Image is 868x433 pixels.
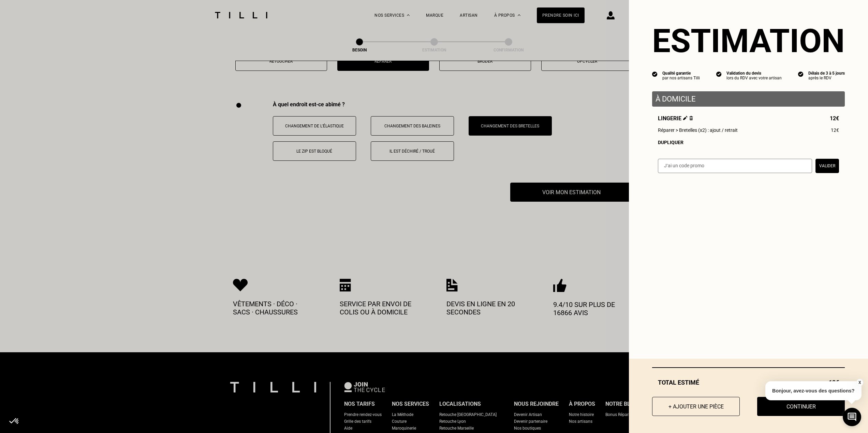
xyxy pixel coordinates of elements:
[662,71,700,76] div: Qualité garantie
[658,115,693,122] span: Lingerie
[658,127,738,133] span: Réparer > Bretelles (x2) : ajout / retrait
[815,159,839,173] button: Valider
[662,76,700,80] div: par nos artisans Tilli
[652,22,845,60] section: Estimation
[830,115,839,122] span: 12€
[808,76,845,80] div: après le RDV
[831,127,839,133] span: 12€
[652,71,658,77] img: icon list info
[652,397,740,416] button: + Ajouter une pièce
[726,76,782,80] div: lors du RDV avec votre artisan
[798,71,804,77] img: icon list info
[652,379,845,386] div: Total estimé
[726,71,782,76] div: Validation du devis
[716,71,722,77] img: icon list info
[808,71,845,76] div: Délais de 3 à 5 jours
[656,95,841,103] p: À domicile
[658,159,812,173] input: J‘ai un code promo
[856,379,863,386] button: X
[689,116,693,120] img: Supprimer
[765,381,862,400] p: Bonjour, avez-vous des questions?
[683,116,688,120] img: Éditer
[757,397,845,416] button: Continuer
[658,140,839,145] div: Dupliquer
